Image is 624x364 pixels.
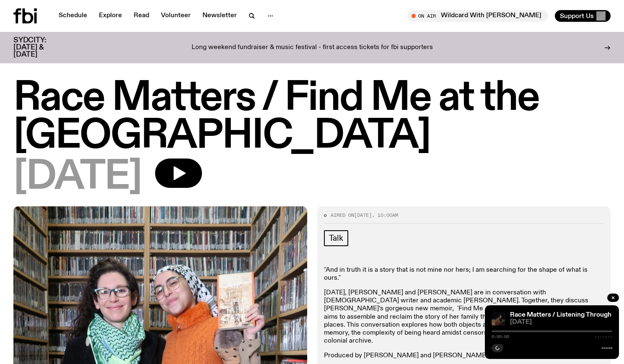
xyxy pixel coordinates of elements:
h3: SYDCITY: [DATE] & [DATE] [13,37,67,58]
span: [DATE] [510,319,612,325]
button: On AirWildcard With [PERSON_NAME] [407,10,548,22]
span: -:--:-- [595,335,612,339]
button: Support Us [555,10,611,22]
span: 0:00:00 [492,335,509,339]
span: [DATE] [13,159,142,196]
span: Aired on [331,212,354,218]
a: Schedule [54,10,92,22]
span: [DATE] [354,212,372,218]
h1: Race Matters / Find Me at the [GEOGRAPHIC_DATA] [13,80,611,155]
a: Newsletter [197,10,242,22]
span: Support Us [560,12,594,20]
span: , 10:00am [372,212,398,218]
a: Talk [324,230,348,246]
p: Produced by [PERSON_NAME] and [PERSON_NAME] [324,352,604,360]
p: Long weekend fundraiser & music festival - first access tickets for fbi supporters [192,44,433,52]
img: Fetle crouches in a park at night. They are wearing a long brown garment and looking solemnly int... [492,312,505,325]
p: "And in truth it is a story that is not mine nor hers; I am searching for the shape of what is ou... [324,266,604,282]
a: Volunteer [156,10,196,22]
a: Explore [94,10,127,22]
p: [DATE], [PERSON_NAME] and [PERSON_NAME] are in conversation with [DEMOGRAPHIC_DATA] writer and ac... [324,289,604,345]
span: Talk [329,234,343,243]
a: Read [129,10,154,22]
